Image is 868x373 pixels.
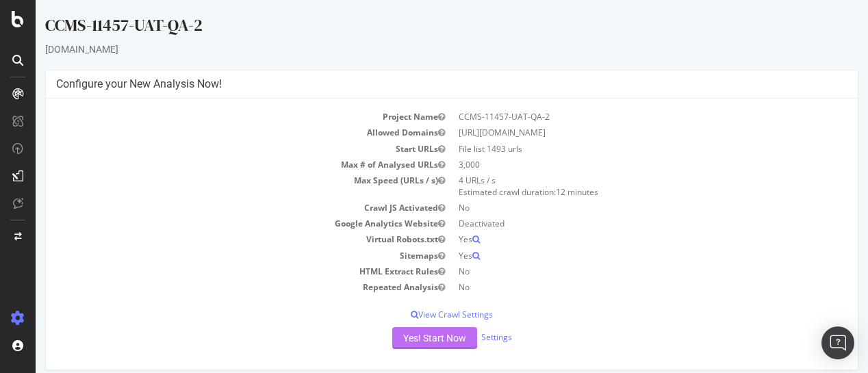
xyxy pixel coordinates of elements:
td: Project Name [21,109,416,125]
td: Google Analytics Website [21,216,416,231]
td: Max Speed (URLs / s) [21,172,416,200]
div: [DOMAIN_NAME] [10,42,823,56]
td: No [416,263,812,279]
td: 3,000 [416,157,812,172]
span: 12 minutes [520,186,563,198]
td: Sitemaps [21,248,416,263]
td: Start URLs [21,141,416,157]
div: CCMS-11457-UAT-QA-2 [10,14,823,42]
td: Yes [416,231,812,247]
td: [URL][DOMAIN_NAME] [416,125,812,140]
h4: Configure your New Analysis Now! [21,77,812,91]
td: No [416,200,812,216]
td: Max # of Analysed URLs [21,157,416,172]
td: File list 1493 urls [416,141,812,157]
p: View Crawl Settings [21,309,812,320]
td: No [416,279,812,295]
td: Virtual Robots.txt [21,231,416,247]
td: Deactivated [416,216,812,231]
td: Allowed Domains [21,125,416,140]
td: 4 URLs / s Estimated crawl duration: [416,172,812,200]
td: CCMS-11457-UAT-QA-2 [416,109,812,125]
div: Open Intercom Messenger [821,326,854,359]
td: Yes [416,248,812,263]
button: Yes! Start Now [357,327,442,349]
td: HTML Extract Rules [21,263,416,279]
td: Repeated Analysis [21,279,416,295]
a: Settings [446,331,476,343]
td: Crawl JS Activated [21,200,416,216]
